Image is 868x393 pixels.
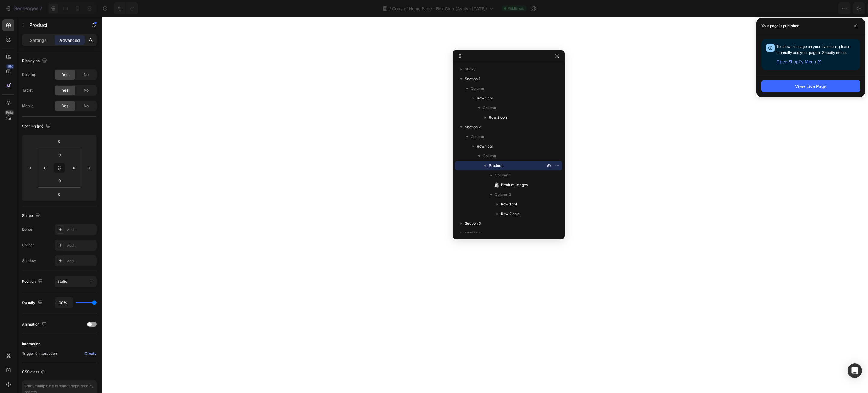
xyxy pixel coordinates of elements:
div: Animation [22,320,48,329]
span: Column [471,134,484,140]
span: Save [811,6,821,11]
span: No [84,88,89,93]
button: View Live Page [761,80,860,92]
div: Display on [22,57,48,65]
p: 7 [39,5,42,12]
div: View Live Page [795,83,826,89]
div: Beta [5,110,14,115]
span: Row 2 cols [501,211,519,217]
span: Column [471,86,484,92]
div: Spacing (px) [22,122,52,130]
div: Interaction [22,341,40,347]
span: Section 2 [465,124,481,130]
input: 0px [54,150,66,159]
span: To show this page on your live store, please manually add your page in Shopify menu. [776,44,850,55]
input: 0px [70,163,79,172]
button: Static [55,276,97,287]
input: 0 [53,137,65,146]
span: / [389,5,391,12]
span: Row 2 cols [489,114,507,120]
button: Save [806,2,826,14]
span: Yes [62,103,68,109]
span: Column 2 [495,192,511,198]
div: 450 [6,64,14,69]
div: Create [85,351,96,356]
div: Shadow [22,258,36,264]
div: CSS class [22,369,45,375]
span: Static [57,279,67,284]
div: Position [22,278,44,286]
span: No [84,103,89,109]
button: Create [84,350,97,357]
span: Open Shopify Menu [776,58,816,65]
span: Sticky [465,66,476,72]
input: 0px [54,176,66,185]
div: Publish [833,5,848,12]
input: 0 [25,163,34,172]
span: Row 1 col [477,95,493,101]
button: Publish [828,2,853,14]
span: Copy of Home Page - Box Club (Ashish [DATE]) [392,5,487,12]
span: Yes [62,72,68,77]
div: Border [22,227,34,232]
span: Column [483,153,496,159]
span: Section 3 [465,220,481,226]
span: Published [508,6,524,11]
input: 0 [53,190,65,199]
div: Undo/Redo [114,2,138,14]
span: Row 1 col [477,143,493,149]
p: Settings [30,37,47,43]
iframe: Design area [102,17,868,393]
div: Add... [67,258,95,264]
div: Open Intercom Messenger [848,363,862,378]
div: Add... [67,243,95,248]
p: Advanced [59,37,80,43]
div: Add... [67,227,95,232]
span: Column [483,105,496,111]
input: 0px [41,163,50,172]
span: Column 1 [495,172,511,178]
p: Product [29,21,80,29]
div: Desktop [22,72,36,77]
button: 7 [2,2,45,14]
input: Auto [55,297,73,308]
span: Product [489,163,502,169]
div: Shape [22,212,41,220]
span: Section 4 [465,230,481,236]
div: Opacity [22,299,44,307]
span: Product Images [501,182,528,188]
span: Yes [62,88,68,93]
span: Trigger 0 interaction [22,351,57,356]
div: Tablet [22,88,33,93]
span: Row 1 col [501,201,517,207]
input: 0 [84,163,93,172]
span: No [84,72,89,77]
span: Section 1 [465,76,480,82]
div: Corner [22,242,34,248]
p: Your page is published [761,23,799,29]
div: Mobile [22,103,33,109]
